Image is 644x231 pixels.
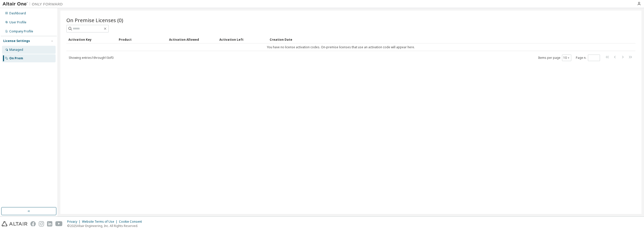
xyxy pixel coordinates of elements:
img: linkedin.svg [47,221,52,226]
img: youtube.svg [55,221,63,226]
span: Items per page [538,55,571,61]
div: Activation Allowed [169,35,215,43]
img: altair_logo.svg [2,221,27,226]
div: Company Profile [9,29,33,33]
div: Activation Left [219,35,266,43]
span: Page n. [576,55,600,61]
img: facebook.svg [30,221,36,226]
span: Showing entries 1 through 10 of 0 [69,56,113,60]
img: Altair One [3,2,65,7]
span: On Premise Licenses (0) [66,17,123,24]
button: 10 [563,56,570,60]
div: License Settings [3,39,30,43]
div: Privacy [67,220,82,224]
div: On Prem [9,56,23,60]
div: Website Terms of Use [82,220,119,224]
div: Cookie Consent [119,220,145,224]
div: Activation Key [68,35,115,43]
div: Product [119,35,165,43]
p: © 2025 Altair Engineering, Inc. All Rights Reserved. [67,224,145,228]
td: You have no license activation codes. On-premise licenses that use an activation code will appear... [66,43,615,51]
div: User Profile [9,20,26,24]
div: Managed [9,48,23,52]
img: instagram.svg [39,221,44,226]
div: Creation Date [270,35,613,43]
div: Dashboard [9,11,26,15]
